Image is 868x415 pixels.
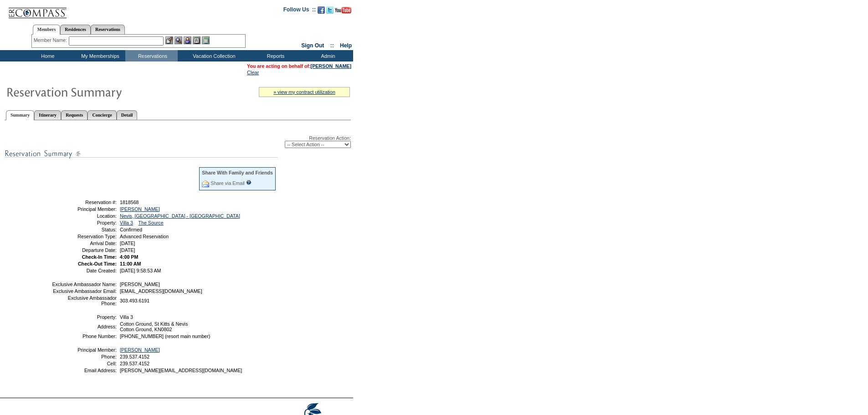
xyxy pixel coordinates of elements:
[6,82,188,101] img: Reservaton Summary
[301,50,353,61] td: Admin
[335,7,351,14] img: Subscribe to our YouTube Channel
[247,63,351,69] span: You are acting on behalf of:
[120,220,133,225] a: Villa 3
[301,42,324,49] a: Sign Out
[247,70,259,75] a: Clear
[139,220,164,225] a: The Source
[211,180,245,186] a: Share via Email
[51,314,117,320] td: Property:
[51,354,117,359] td: Phone:
[120,347,160,353] a: [PERSON_NAME]
[51,200,117,205] td: Reservation #:
[51,241,117,246] td: Arrival Date:
[51,321,117,332] td: Address:
[61,110,87,120] a: Requests
[120,298,149,303] span: 303.493.6191
[120,261,141,266] span: 11:00 AM
[5,135,351,148] div: Reservation Action:
[193,36,200,44] img: Reservations
[273,89,335,95] a: » view my contract utilization
[87,110,116,120] a: Concierge
[120,361,149,366] span: 239.537.4152
[51,220,117,225] td: Property:
[120,241,135,246] span: [DATE]
[34,36,69,44] div: Member Name:
[34,110,61,120] a: Itinerary
[335,9,351,15] a: Subscribe to our YouTube Channel
[21,50,73,61] td: Home
[246,180,252,185] input: What is this?
[5,148,278,159] img: subTtlResSummary.gif
[51,213,117,219] td: Location:
[202,170,273,175] div: Share With Family and Friends
[165,36,173,44] img: b_edit.gif
[120,282,160,287] span: [PERSON_NAME]
[51,247,117,253] td: Departure Date:
[120,200,139,205] span: 1818568
[51,288,117,294] td: Exclusive Ambassador Email:
[125,50,178,61] td: Reservations
[326,6,334,14] img: Follow us on Twitter
[51,282,117,287] td: Exclusive Ambassador Name:
[82,254,117,260] strong: Check-In Time:
[120,314,133,320] span: Villa 3
[60,25,91,34] a: Residences
[120,206,160,212] a: [PERSON_NAME]
[283,5,316,16] td: Follow Us ::
[340,42,352,49] a: Help
[318,9,325,15] a: Become our fan on Facebook
[51,361,117,366] td: Cell:
[120,254,138,260] span: 4:00 PM
[184,36,191,44] img: Impersonate
[318,6,325,14] img: Become our fan on Facebook
[51,206,117,212] td: Principal Member:
[33,25,61,35] a: Members
[51,368,117,373] td: Email Address:
[248,50,301,61] td: Reports
[120,213,240,219] a: Nevis, [GEOGRAPHIC_DATA] - [GEOGRAPHIC_DATA]
[326,9,334,15] a: Follow us on Twitter
[311,63,351,69] a: [PERSON_NAME]
[51,347,117,353] td: Principal Member:
[120,247,135,253] span: [DATE]
[120,268,161,273] span: [DATE] 9:58:53 AM
[117,110,138,120] a: Detail
[330,42,334,49] span: ::
[120,321,188,332] span: Cotton Ground, St Kitts & Nevis Cotton Ground, KN0802
[178,50,248,61] td: Vacation Collection
[51,333,117,339] td: Phone Number:
[175,36,182,44] img: View
[120,368,242,373] span: [PERSON_NAME][EMAIL_ADDRESS][DOMAIN_NAME]
[91,25,125,34] a: Reservations
[120,227,142,232] span: Confirmed
[120,234,169,239] span: Advanced Reservation
[6,110,34,120] a: Summary
[73,50,125,61] td: My Memberships
[51,268,117,273] td: Date Created:
[51,234,117,239] td: Reservation Type:
[51,227,117,232] td: Status:
[202,36,210,44] img: b_calculator.gif
[120,354,149,359] span: 239.537.4152
[120,333,210,339] span: [PHONE_NUMBER] (resort main number)
[78,261,117,266] strong: Check-Out Time:
[120,288,202,294] span: [EMAIL_ADDRESS][DOMAIN_NAME]
[51,295,117,306] td: Exclusive Ambassador Phone:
